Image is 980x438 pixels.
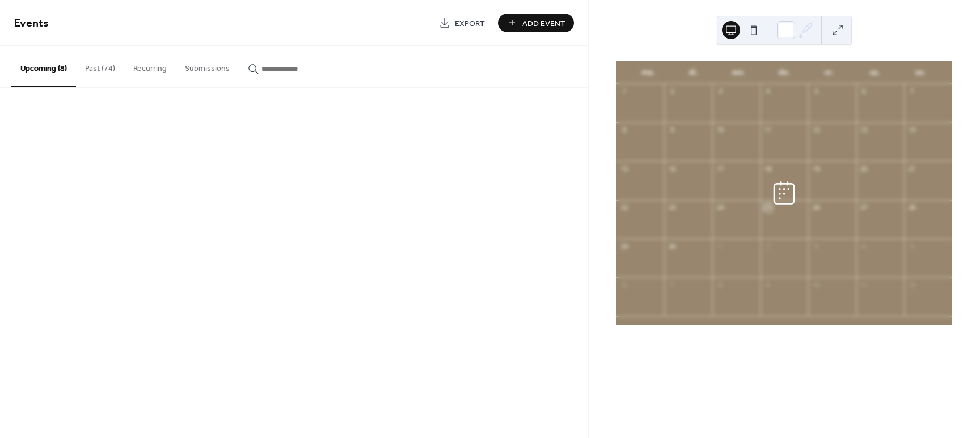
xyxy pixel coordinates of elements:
[668,164,676,173] div: 16
[907,280,916,289] div: 12
[11,46,76,87] button: Upcoming (8)
[716,164,724,173] div: 17
[620,280,628,289] div: 6
[812,280,820,289] div: 10
[455,18,485,29] span: Export
[498,14,574,32] button: Add Event
[860,203,868,212] div: 27
[176,46,239,86] button: Submissions
[907,126,916,134] div: 14
[620,164,628,173] div: 15
[716,242,724,250] div: 1
[807,61,852,84] div: vr.
[716,126,724,134] div: 10
[812,203,820,212] div: 26
[716,87,724,96] div: 3
[860,164,868,173] div: 20
[764,280,772,289] div: 9
[907,164,916,173] div: 21
[626,61,671,84] div: ma.
[764,164,772,173] div: 18
[668,87,676,96] div: 2
[764,126,772,134] div: 11
[907,87,916,96] div: 7
[764,87,772,96] div: 4
[860,280,868,289] div: 11
[522,18,565,29] span: Add Event
[620,203,628,212] div: 22
[668,280,676,289] div: 7
[14,12,49,35] span: Events
[124,46,176,86] button: Recurring
[860,242,868,250] div: 4
[668,126,676,134] div: 9
[898,61,943,84] div: zo.
[716,280,724,289] div: 8
[668,242,676,250] div: 30
[430,14,493,32] a: Export
[907,203,916,212] div: 28
[764,203,772,212] div: 25
[812,87,820,96] div: 5
[620,126,628,134] div: 8
[716,61,762,84] div: wo.
[620,87,628,96] div: 1
[812,126,820,134] div: 12
[762,61,807,84] div: do.
[668,203,676,212] div: 23
[716,203,724,212] div: 24
[764,242,772,250] div: 2
[76,46,124,86] button: Past (74)
[852,61,898,84] div: za.
[860,126,868,134] div: 13
[860,87,868,96] div: 6
[907,242,916,250] div: 5
[671,61,716,84] div: di.
[620,242,628,250] div: 29
[812,164,820,173] div: 19
[812,242,820,250] div: 3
